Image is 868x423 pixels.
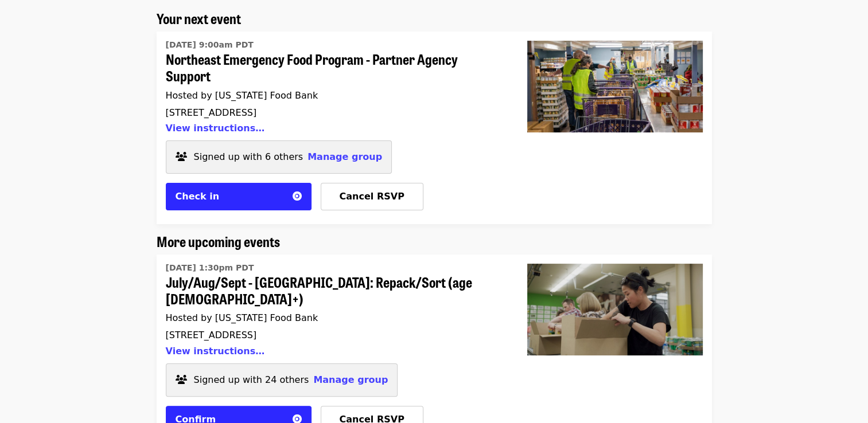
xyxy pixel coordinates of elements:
a: Northeast Emergency Food Program - Partner Agency Support [166,36,500,140]
button: View instructions… [166,346,265,357]
i: users icon [176,374,187,385]
span: Your next event [157,8,241,28]
button: Check in [166,183,312,210]
span: Check in [176,191,220,202]
button: Manage group [308,150,382,164]
i: circle-o icon [293,191,302,202]
span: Northeast Emergency Food Program - Partner Agency Support [166,51,500,84]
span: Hosted by [US_STATE] Food Bank [166,90,318,101]
span: Manage group [313,374,388,385]
a: Northeast Emergency Food Program - Partner Agency Support [518,32,712,224]
span: More upcoming events [157,231,280,251]
div: [STREET_ADDRESS] [166,330,500,340]
i: users icon [176,151,187,162]
img: July/Aug/Sept - Portland: Repack/Sort (age 8+) [527,264,703,355]
time: [DATE] 1:30pm PDT [166,262,254,274]
time: [DATE] 9:00am PDT [166,39,254,51]
button: View instructions… [166,123,265,134]
span: Hosted by [US_STATE] Food Bank [166,312,318,323]
button: Manage group [313,373,388,387]
img: Northeast Emergency Food Program - Partner Agency Support [527,41,703,132]
span: Signed up with 6 others [194,151,303,162]
span: Signed up with 24 others [194,374,309,385]
span: Cancel RSVP [340,191,404,202]
button: Cancel RSVP [321,183,423,210]
span: Manage group [308,151,382,162]
a: July/Aug/Sept - Portland: Repack/Sort (age 8+) [166,259,500,363]
span: July/Aug/Sept - [GEOGRAPHIC_DATA]: Repack/Sort (age [DEMOGRAPHIC_DATA]+) [166,274,500,307]
div: [STREET_ADDRESS] [166,107,500,118]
